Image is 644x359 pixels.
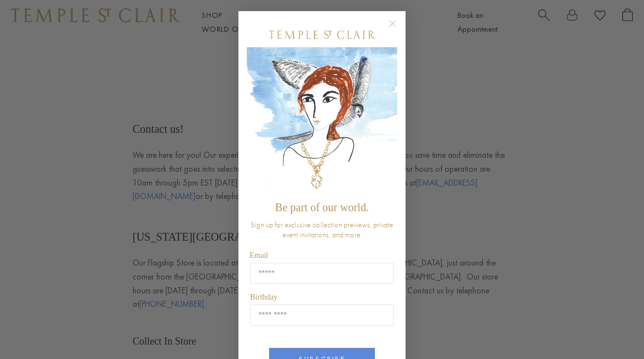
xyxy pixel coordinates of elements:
img: Temple St. Clair [269,31,375,39]
span: Sign up for exclusive collection previews, private event invitations, and more. [251,220,393,240]
span: Birthday [250,293,277,301]
input: Email [250,263,394,284]
img: c4a9eb12-d91a-4d4a-8ee0-386386f4f338.jpeg [247,47,397,196]
iframe: Gorgias live chat messenger [588,307,633,348]
span: Email [250,251,268,260]
button: Close dialog [391,22,405,36]
span: Be part of our world. [275,201,369,213]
